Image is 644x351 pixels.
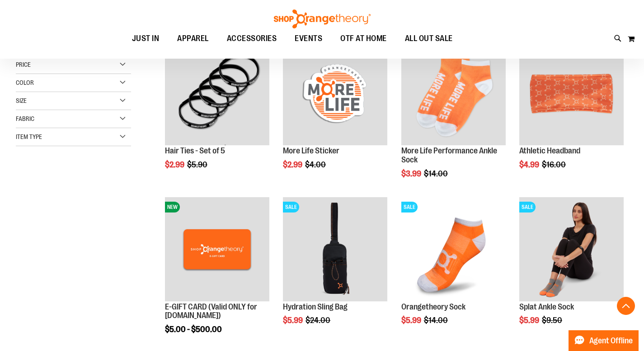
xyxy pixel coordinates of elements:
[283,316,304,325] span: $5.99
[569,330,639,351] button: Agent Offline
[519,302,574,311] a: Splat Ankle Sock
[295,28,322,49] span: EVENTS
[397,37,510,201] div: product
[401,146,497,164] a: More Life Performance Ankle Sock
[283,197,387,301] img: Product image for Hydration Sling Bag
[16,61,31,68] span: Price
[165,197,269,301] img: E-GIFT CARD (Valid ONLY for ShopOrangetheory.com)
[165,41,269,147] a: Hair Ties - Set of 5SALE
[305,160,327,169] span: $4.00
[401,197,506,303] a: Product image for Orangetheory SockSALE
[177,28,209,49] span: APPAREL
[519,160,541,169] span: $4.99
[16,115,34,122] span: Fabric
[515,193,628,348] div: product
[519,202,536,212] span: SALE
[283,160,304,169] span: $2.99
[589,337,633,345] span: Agent Offline
[283,146,339,155] a: More Life Sticker
[401,169,423,178] span: $3.99
[165,41,269,145] img: Hair Ties - Set of 5
[283,302,348,311] a: Hydration Sling Bag
[132,28,160,49] span: JUST IN
[519,146,580,155] a: Athletic Headband
[515,37,628,192] div: product
[165,146,225,155] a: Hair Ties - Set of 5
[340,28,387,49] span: OTF AT HOME
[187,160,209,169] span: $5.90
[424,316,449,325] span: $14.00
[306,316,332,325] span: $24.00
[278,37,392,192] div: product
[227,28,277,49] span: ACCESSORIES
[278,193,392,348] div: product
[519,41,624,147] a: Product image for Athletic HeadbandSALE
[283,41,387,145] img: Product image for More Life Sticker
[424,169,449,178] span: $14.00
[401,41,506,145] img: Product image for More Life Performance Ankle Sock
[16,79,34,86] span: Color
[401,316,423,325] span: $5.99
[16,133,42,140] span: Item Type
[401,202,418,212] span: SALE
[401,302,465,311] a: Orangetheory Sock
[519,197,624,303] a: Product image for Splat Ankle SockSALE
[401,41,506,147] a: Product image for More Life Performance Ankle SockSALE
[519,197,624,301] img: Product image for Splat Ankle Sock
[16,97,27,104] span: Size
[273,9,372,28] img: Shop Orangetheory
[542,316,564,325] span: $9.50
[519,316,541,325] span: $5.99
[617,297,635,315] button: Back To Top
[160,37,274,192] div: product
[165,202,180,212] span: NEW
[401,197,506,301] img: Product image for Orangetheory Sock
[165,325,222,334] span: $5.00 - $500.00
[542,160,567,169] span: $16.00
[283,202,299,212] span: SALE
[165,160,186,169] span: $2.99
[165,302,257,320] a: E-GIFT CARD (Valid ONLY for [DOMAIN_NAME])
[165,197,269,303] a: E-GIFT CARD (Valid ONLY for ShopOrangetheory.com)NEW
[405,28,453,49] span: ALL OUT SALE
[283,41,387,147] a: Product image for More Life StickerSALE
[519,41,624,145] img: Product image for Athletic Headband
[397,193,510,348] div: product
[283,197,387,303] a: Product image for Hydration Sling BagSALE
